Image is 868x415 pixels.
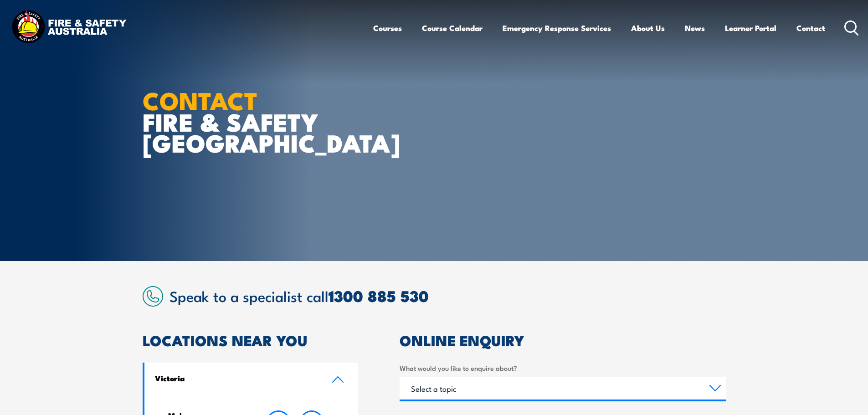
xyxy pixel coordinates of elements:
label: What would you like to enquire about? [400,363,726,373]
h2: Speak to a specialist call [169,287,726,304]
a: Courses [373,16,402,40]
a: About Us [631,16,665,40]
h2: ONLINE ENQUIRY [400,333,726,346]
a: Learner Portal [725,16,776,40]
h1: FIRE & SAFETY [GEOGRAPHIC_DATA] [143,89,368,153]
a: Victoria [144,363,359,396]
a: News [685,16,705,40]
a: Emergency Response Services [503,16,611,40]
h4: Victoria [155,373,318,383]
h2: LOCATIONS NEAR YOU [143,333,359,346]
a: Contact [796,16,825,40]
a: 1300 885 530 [329,283,429,307]
a: Course Calendar [422,16,483,40]
strong: CONTACT [143,81,258,118]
